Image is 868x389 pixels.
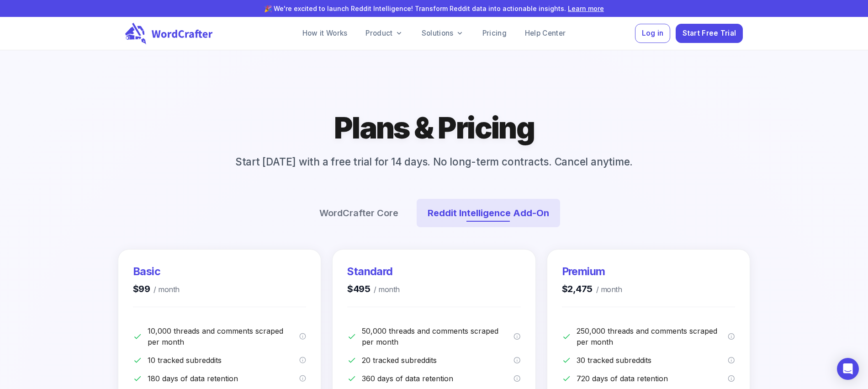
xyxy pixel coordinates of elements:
[837,358,859,380] div: Open Intercom Messenger
[513,357,521,364] svg: Maximum number of subreddits you can monitor for new threads and comments. These are the data sou...
[728,357,735,364] svg: Maximum number of subreddits you can monitor for new threads and comments. These are the data sou...
[133,282,180,296] h4: $99
[295,24,355,43] a: How it Works
[148,355,299,366] p: 10 tracked subreddits
[221,154,647,170] p: Start [DATE] with a free trial for 14 days. No long-term contracts. Cancel anytime.
[518,24,573,43] a: Help Center
[34,4,834,13] p: 🎉 We're excited to launch Reddit Intelligence! Transform Reddit data into actionable insights.
[308,199,409,227] button: WordCrafter Core
[133,264,180,279] h3: Basic
[635,24,670,43] button: Log in
[593,283,622,296] span: / month
[728,333,735,340] svg: Maximum number of Reddit threads and comments we scrape monthly from your selected subreddits, an...
[475,24,514,43] a: Pricing
[577,325,728,347] p: 250,000 threads and comments scraped per month
[358,24,410,43] a: Product
[299,357,307,364] svg: Maximum number of subreddits you can monitor for new threads and comments. These are the data sou...
[562,264,622,279] h3: Premium
[148,373,299,384] p: 180 days of data retention
[414,24,471,43] a: Solutions
[148,325,299,347] p: 10,000 threads and comments scraped per month
[417,199,560,227] button: Reddit Intelligence Add-On
[568,5,604,12] a: Learn more
[299,375,307,382] svg: How long we keep your scraped data in the database. Threads and comments older than 180 days are ...
[577,355,728,366] p: 30 tracked subreddits
[728,375,735,382] svg: How long we keep your scraped data in the database. Threads and comments older than 720 days are ...
[683,27,736,40] span: Start Free Trial
[362,325,513,347] p: 50,000 threads and comments scraped per month
[513,375,521,382] svg: How long we keep your scraped data in the database. Threads and comments older than 360 days are ...
[562,282,622,296] h4: $2,475
[362,355,513,366] p: 20 tracked subreddits
[676,24,743,43] button: Start Free Trial
[347,264,399,279] h3: Standard
[577,373,728,384] p: 720 days of data retention
[642,27,664,40] span: Log in
[362,373,513,384] p: 360 days of data retention
[347,282,399,296] h4: $495
[150,283,179,296] span: / month
[513,333,521,340] svg: Maximum number of Reddit threads and comments we scrape monthly from your selected subreddits, an...
[370,283,399,296] span: / month
[299,333,307,340] svg: Maximum number of Reddit threads and comments we scrape monthly from your selected subreddits, an...
[334,109,535,147] h1: Plans & Pricing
